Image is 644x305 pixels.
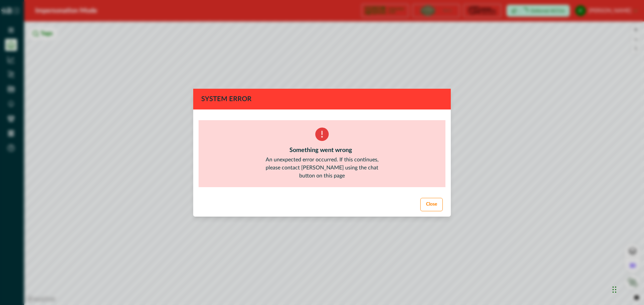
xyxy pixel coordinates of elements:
div: Something went wrong [289,146,352,154]
div: An unexpected error occurred. If this continues, please contact [PERSON_NAME] using the chat butt... [258,156,386,180]
button: Close [420,198,443,211]
iframe: Chat Widget [610,273,644,305]
header: System Error [193,89,451,109]
div: Drag [612,280,616,300]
